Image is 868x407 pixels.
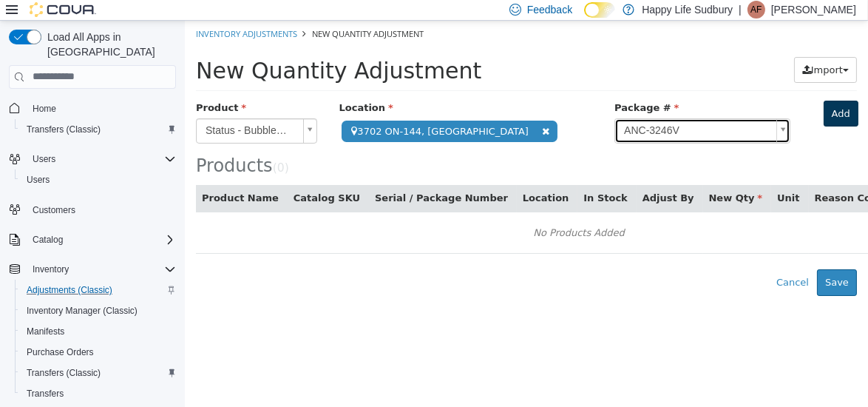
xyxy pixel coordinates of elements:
span: Import [626,44,658,55]
span: Feedback [527,2,572,17]
a: Users [21,171,55,189]
a: Customers [27,201,81,219]
span: 0 [92,141,100,154]
span: Inventory Manager (Classic) [27,305,138,317]
span: Product [11,81,61,92]
span: AF [750,1,762,18]
button: Product Name [17,170,97,185]
a: Transfers (Classic) [21,364,106,382]
span: ANC-3246V [430,98,586,122]
button: Users [3,149,182,169]
span: Users [33,153,55,165]
span: Customers [33,204,75,216]
span: Load All Apps in [GEOGRAPHIC_DATA] [41,30,176,59]
span: Purchase Orders [21,343,176,361]
small: ( ) [88,141,104,154]
p: [PERSON_NAME] [771,1,856,18]
span: Catalog [27,231,176,249]
button: Add [639,80,674,107]
span: Home [27,99,176,118]
button: Manifests [15,321,182,342]
button: Purchase Orders [15,342,182,363]
span: Adjustments (Classic) [27,284,112,296]
button: Location [338,170,387,185]
span: Customers [27,201,176,219]
a: Status - Bubble Bubble Liquid Diamond Disposable - Sativa - 1g [11,98,132,123]
span: Inventory [33,263,69,275]
p: Happy Life Sudbury [642,1,733,18]
span: Products [11,135,88,155]
a: Inventory Manager (Classic) [21,302,143,320]
button: Inventory [27,260,75,278]
span: Users [27,174,50,186]
button: In Stock [399,170,445,185]
button: Catalog [3,229,182,250]
a: Manifests [21,323,70,340]
span: Transfers [27,388,64,400]
a: Adjustments (Classic) [21,281,118,299]
button: Transfers (Classic) [15,119,182,140]
span: Inventory [27,260,176,278]
a: Transfers [21,385,69,403]
button: Transfers [15,383,182,404]
a: Inventory Adjustments [11,7,112,18]
button: Cancel [583,249,632,275]
button: Inventory [3,259,182,280]
button: Catalog SKU [109,170,178,185]
button: Users [15,169,182,190]
a: Home [27,100,62,118]
span: Status - Bubble Bubble Liquid Diamond Disposable - Sativa - 1g [12,98,112,122]
button: Catalog [27,231,69,249]
span: New Quantity Adjustment [11,37,296,63]
span: New Qty [524,172,578,183]
span: Manifests [21,323,176,340]
span: Transfers (Classic) [21,121,176,138]
span: Reason Code [630,172,708,183]
span: Inventory Manager (Classic) [21,302,176,320]
button: Users [27,150,61,168]
button: Save [632,249,672,275]
a: Transfers (Classic) [21,121,106,138]
button: Adjust By [458,170,512,185]
span: Users [27,150,176,168]
span: 3702 ON-144, [GEOGRAPHIC_DATA] [157,100,373,121]
button: Adjustments (Classic) [15,280,182,300]
button: Inventory Manager (Classic) [15,300,182,321]
span: Catalog [33,234,63,246]
button: Customers [3,199,182,221]
button: Import [609,36,672,63]
button: Serial / Package Number [190,170,326,185]
span: Purchase Orders [27,346,94,358]
div: No Products Added [21,201,767,223]
a: Purchase Orders [21,343,100,361]
span: Transfers (Classic) [27,367,101,379]
span: Users [21,171,176,189]
span: Transfers (Classic) [21,364,176,382]
span: Location [155,81,208,92]
input: Dark Mode [584,2,615,18]
div: Amanda Filiatrault [747,1,765,18]
button: Transfers (Classic) [15,363,182,383]
img: Cova [30,2,96,17]
span: New Quantity Adjustment [127,7,239,18]
span: Dark Mode [584,18,585,18]
button: Home [3,98,182,119]
p: | [739,1,742,18]
span: Adjustments (Classic) [21,281,176,299]
button: Unit [592,170,617,185]
span: Home [33,103,56,115]
span: Package # [430,81,494,92]
span: Manifests [27,326,64,337]
a: ANC-3246V [430,98,606,123]
span: Transfers [21,385,176,403]
span: Transfers (Classic) [27,124,101,135]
